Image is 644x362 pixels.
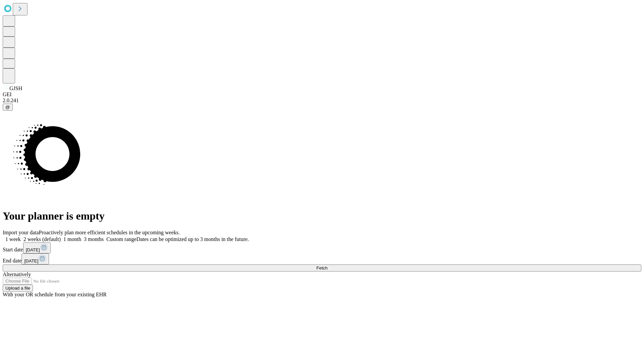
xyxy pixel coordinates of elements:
h1: Your planner is empty [3,210,641,222]
div: End date [3,253,641,264]
span: With your OR schedule from your existing EHR [3,292,107,297]
span: Dates can be optimized up to 3 months in the future. [137,236,249,242]
span: Proactively plan more efficient schedules in the upcoming weeks. [39,230,180,235]
span: 3 months [84,236,104,242]
span: @ [5,105,10,110]
button: Upload a file [3,285,33,292]
span: [DATE] [26,247,40,252]
button: [DATE] [21,253,49,264]
span: GJSH [9,85,22,91]
span: Custom range [106,236,136,242]
div: GEI [3,92,641,98]
span: Alternatively [3,271,31,277]
span: 1 week [5,236,21,242]
button: Fetch [3,264,641,271]
span: Fetch [316,265,327,270]
span: 1 month [63,236,81,242]
div: Start date [3,242,641,253]
div: 2.0.241 [3,98,641,104]
button: @ [3,104,13,111]
span: 2 weeks (default) [23,236,61,242]
button: [DATE] [23,242,51,253]
span: [DATE] [24,258,38,263]
span: Import your data [3,230,39,235]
